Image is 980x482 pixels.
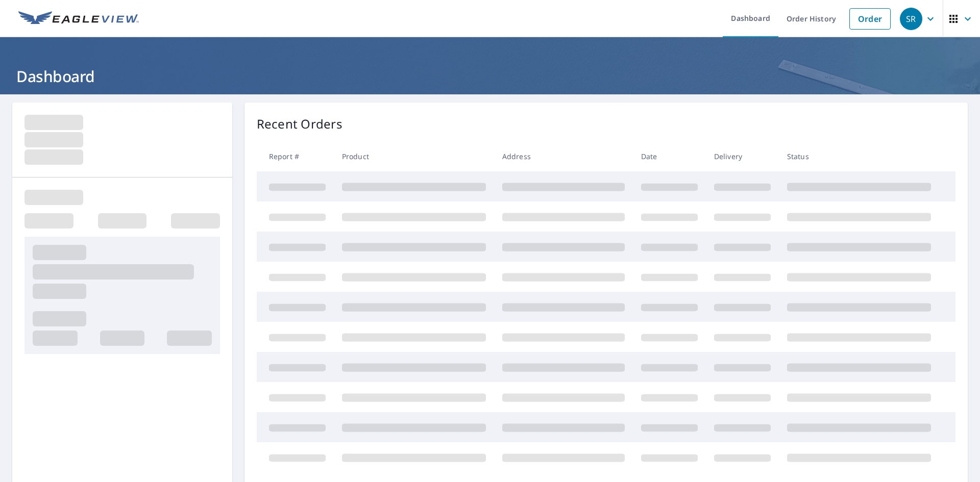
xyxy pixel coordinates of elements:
h1: Dashboard [12,66,968,87]
th: Address [494,141,633,171]
a: Order [849,8,891,30]
th: Report # [257,141,334,171]
th: Status [779,141,939,171]
th: Date [633,141,706,171]
div: SR [900,8,922,30]
p: Recent Orders [257,115,342,133]
img: EV Logo [18,11,139,27]
th: Product [334,141,494,171]
th: Delivery [706,141,779,171]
